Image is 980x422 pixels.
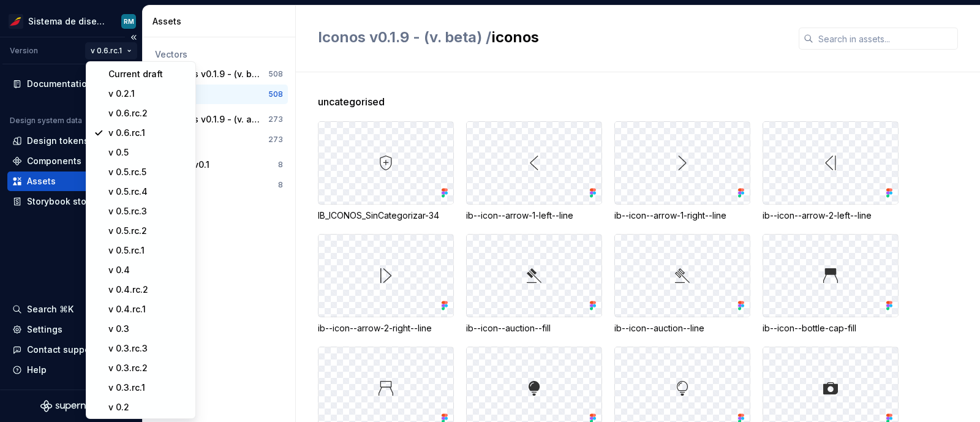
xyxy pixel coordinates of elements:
[108,264,188,276] div: v 0.4
[108,225,188,237] div: v 0.5.rc.2
[108,401,188,413] div: v 0.2
[108,88,188,100] div: v 0.2.1
[108,303,188,315] div: v 0.4.rc.1
[108,342,188,355] div: v 0.3.rc.3
[108,146,188,159] div: v 0.5
[108,362,188,374] div: v 0.3.rc.2
[108,166,188,178] div: v 0.5.rc.5
[108,284,188,296] div: v 0.4.rc.2
[108,127,188,139] div: v 0.6.rc.1
[108,205,188,217] div: v 0.5.rc.3
[108,186,188,198] div: v 0.5.rc.4
[108,323,188,335] div: v 0.3
[108,107,188,119] div: v 0.6.rc.2
[108,244,188,257] div: v 0.5.rc.1
[108,382,188,394] div: v 0.3.rc.1
[108,68,188,80] div: Current draft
